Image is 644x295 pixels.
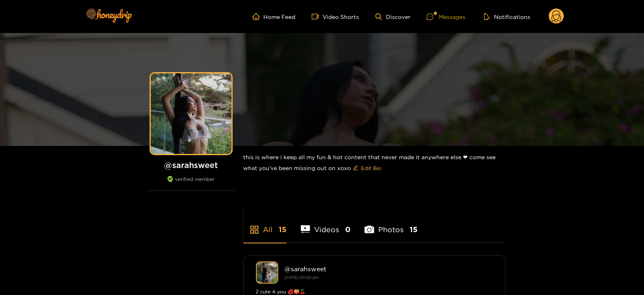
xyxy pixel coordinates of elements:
h1: @ sarahsweet [147,160,236,170]
div: this is where i keep all my fun & hot content that never made it anywhere else ❤︎︎ come see what ... [244,146,506,181]
img: sarahsweet [256,262,278,284]
span: home [252,13,264,20]
span: appstore [250,225,259,235]
small: [DATE] 20:00 pm [285,275,319,280]
button: editEdit Bio [351,162,383,175]
span: 0 [345,224,350,235]
span: 15 [279,224,287,235]
a: Home Feed [252,13,296,20]
div: verified member [147,176,236,191]
div: Messages [427,12,465,21]
li: Photos [365,206,417,243]
a: Video Shorts [312,13,359,20]
span: 15 [410,224,417,235]
span: Edit Bio [361,164,381,172]
div: @ sarahsweet [285,265,493,272]
a: Discover [375,13,411,20]
span: edit [353,165,358,171]
li: Videos [301,206,351,243]
span: video-camera [312,13,323,20]
button: Notifications [481,12,533,21]
li: All [244,206,287,243]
